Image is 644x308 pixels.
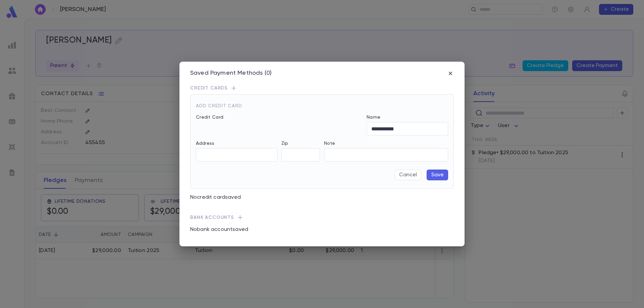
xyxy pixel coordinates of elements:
span: Add Credit Card [196,104,242,108]
label: Note [324,141,335,146]
label: Zip [281,141,288,146]
button: Cancel [395,170,421,180]
button: Save [427,170,448,180]
span: Bank Accounts [190,215,234,220]
label: Address [196,141,214,146]
label: Name [367,115,380,120]
div: Saved Payment Methods (0) [190,70,272,77]
span: Credit Cards [190,85,228,91]
p: No bank account saved [190,226,454,233]
p: No credit card saved [190,194,454,201]
p: Credit Card [196,115,363,120]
